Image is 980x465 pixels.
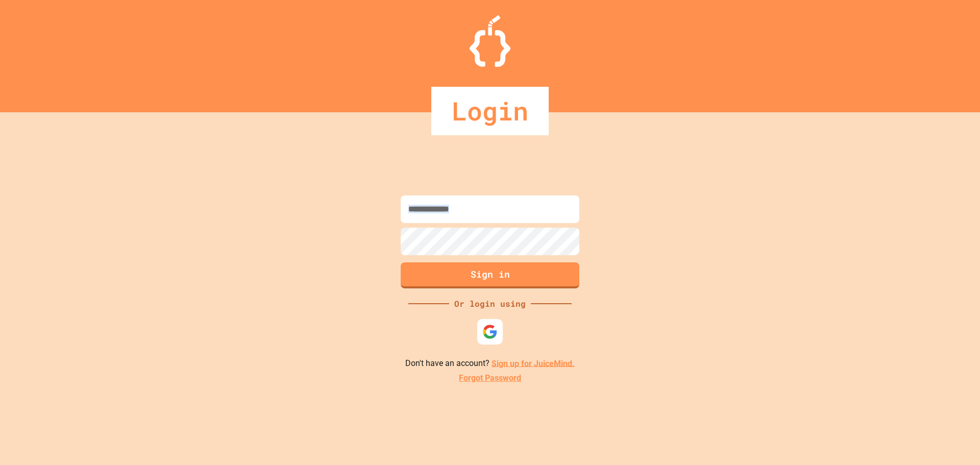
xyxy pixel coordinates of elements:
div: Or login using [449,298,531,310]
a: Forgot Password [459,372,521,384]
a: Sign up for JuiceMind. [492,358,575,368]
img: Logo.svg [470,15,510,67]
p: Don't have an account? [405,357,575,370]
div: Login [431,87,549,135]
button: Sign in [401,262,579,288]
img: google-icon.svg [482,324,498,339]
